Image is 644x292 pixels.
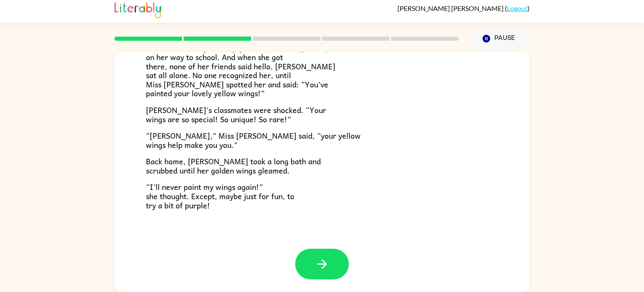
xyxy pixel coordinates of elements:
[146,155,321,176] span: Back home, [PERSON_NAME] took a long bath and scrubbed until her golden wings gleamed.
[146,181,294,211] span: “I’ll never paint my wings again!” she thought. Except, maybe just for fun, to try a bit of purple!
[397,4,505,12] span: [PERSON_NAME] [PERSON_NAME]
[469,29,530,48] button: Pause
[146,104,326,125] span: [PERSON_NAME]'s classmates were shocked. “Your wings are so special! So unique! So rare!”
[507,4,527,12] a: Logout
[397,4,530,12] div: ( )
[146,42,335,99] span: The next morning, nobody greeted [PERSON_NAME] on her way to school. And when she got there, none...
[146,129,361,151] span: “[PERSON_NAME],” Miss [PERSON_NAME] said, “your yellow wings help make you you."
